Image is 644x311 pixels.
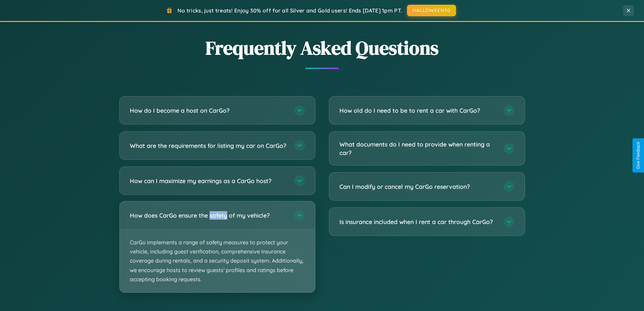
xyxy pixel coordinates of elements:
h3: Can I modify or cancel my CarGo reservation? [339,182,497,191]
h3: What documents do I need to provide when renting a car? [339,140,497,157]
h3: How can I maximize my earnings as a CarGo host? [130,177,287,185]
h3: How does CarGo ensure the safety of my vehicle? [130,211,287,220]
p: CarGo implements a range of safety measures to protect your vehicle, including guest verification... [120,229,315,292]
span: No tricks, just treats! Enjoy 30% off for all Silver and Gold users! Ends [DATE] 1pm PT. [177,7,402,14]
button: HALLOWEEN30 [407,5,456,16]
h3: Is insurance included when I rent a car through CarGo? [339,218,497,226]
h3: What are the requirements for listing my car on CarGo? [130,141,287,150]
h2: Frequently Asked Questions [119,35,525,61]
h3: How do I become a host on CarGo? [130,106,287,115]
div: Give Feedback [636,142,641,169]
h3: How old do I need to be to rent a car with CarGo? [339,106,497,115]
